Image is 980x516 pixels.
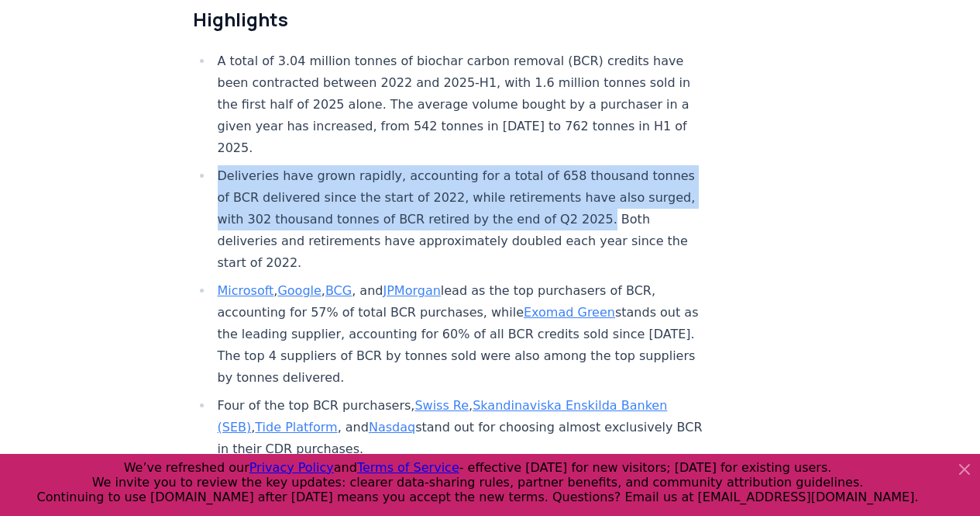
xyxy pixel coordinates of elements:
h2: Highlights [193,7,706,32]
li: Four of the top BCR purchasers, , , , and stand out for choosing almost exclusively BCR in their ... [213,395,706,460]
li: , , , and lead as the top purchasers of BCR, accounting for 57% of total BCR purchases, while sta... [213,280,706,389]
a: JPMorgan [383,283,440,298]
li: A total of 3.04 million tonnes of biochar carbon removal (BCR) credits have been contracted betwe... [213,50,706,159]
a: Microsoft [218,283,274,298]
a: Nasdaq [369,420,415,435]
a: BCG [325,283,352,298]
a: Google [277,283,321,298]
li: Deliveries have grown rapidly, accounting for a total of 658 thousand tonnes of BCR delivered sin... [213,165,706,274]
a: Swiss Re [414,398,469,413]
a: Tide Platform [255,420,337,435]
a: Exomad Green [524,305,615,320]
